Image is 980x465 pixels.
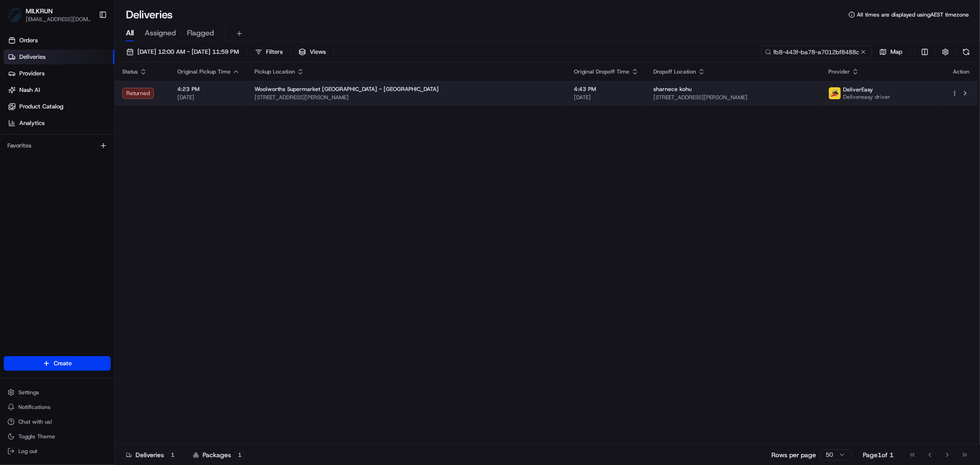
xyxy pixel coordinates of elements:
div: Favorites [4,138,111,153]
button: Log out [4,445,111,458]
span: Woolworths Supermarket [GEOGRAPHIC_DATA] - [GEOGRAPHIC_DATA] [255,85,439,93]
img: MILKRUN [7,7,22,22]
button: MILKRUNMILKRUN[EMAIL_ADDRESS][DOMAIN_NAME] [4,4,95,26]
a: Providers [4,66,114,81]
span: DeliverEasy [843,86,873,93]
a: Orders [4,33,114,48]
span: sharnece kohu [653,85,691,93]
span: [STREET_ADDRESS][PERSON_NAME] [255,94,559,101]
button: [EMAIL_ADDRESS][DOMAIN_NAME] [26,16,91,23]
div: Packages [193,450,245,459]
button: Refresh [960,45,973,58]
span: Settings [18,389,39,396]
span: 4:23 PM [177,85,240,93]
button: [DATE] 12:00 AM - [DATE] 11:59 PM [122,45,243,58]
span: Chat with us! [18,418,52,425]
a: Product Catalog [4,99,114,114]
div: 1 [168,451,178,459]
span: Dropoff Location [653,68,696,75]
span: Product Catalog [19,102,63,111]
button: Settings [4,386,111,399]
button: Filters [251,45,287,58]
span: Assigned [145,28,176,39]
input: Type to search [761,45,872,58]
span: 4:43 PM [574,85,639,93]
span: All [126,28,134,39]
button: MILKRUN [26,6,53,16]
span: Map [890,48,902,56]
span: Original Pickup Time [177,68,231,75]
span: [STREET_ADDRESS][PERSON_NAME] [653,94,814,101]
div: Page 1 of 1 [863,450,894,459]
button: Notifications [4,401,111,414]
a: Deliveries [4,50,114,64]
span: Notifications [18,403,51,411]
span: Providers [19,69,45,78]
span: Status [122,68,138,75]
p: Rows per page [771,450,816,459]
button: Chat with us! [4,415,111,428]
button: Create [4,356,111,371]
div: 1 [235,451,245,459]
span: Toggle Theme [18,433,55,440]
a: Analytics [4,116,114,130]
div: Action [952,68,971,75]
h1: Deliveries [126,7,173,22]
span: Nash AI [19,86,40,94]
img: delivereasy_logo.png [829,87,841,99]
button: Views [295,45,330,58]
span: Log out [18,448,37,455]
button: Toggle Theme [4,430,111,443]
button: Map [875,45,906,58]
span: All times are displayed using AEST timezone [857,11,969,18]
span: Delivereasy driver [843,93,890,101]
span: Create [54,359,72,368]
span: Views [310,48,326,56]
span: Analytics [19,119,45,127]
span: [DATE] 12:00 AM - [DATE] 11:59 PM [137,48,239,56]
span: [DATE] [574,94,639,101]
span: Provider [828,68,850,75]
span: Pickup Location [255,68,295,75]
span: Original Dropoff Time [574,68,629,75]
div: Deliveries [126,450,178,459]
a: Nash AI [4,83,114,97]
span: Flagged [187,28,214,39]
span: [DATE] [177,94,240,101]
span: Deliveries [19,53,45,61]
span: Orders [19,36,38,45]
span: Filters [266,48,283,56]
